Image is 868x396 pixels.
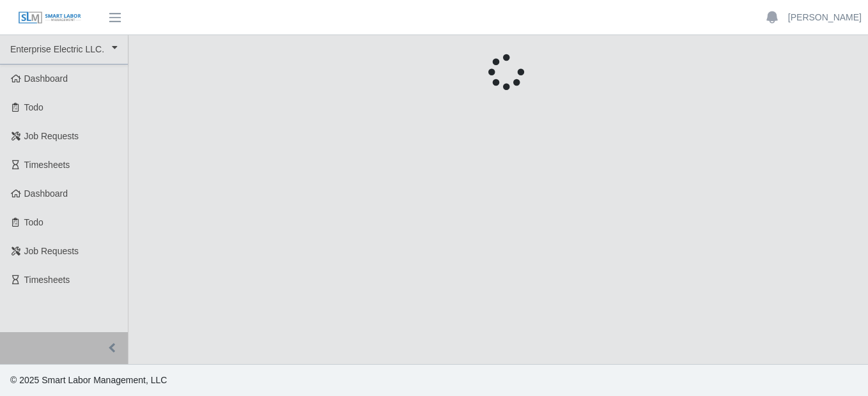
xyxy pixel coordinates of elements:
span: Timesheets [24,160,70,170]
span: Timesheets [24,275,70,285]
span: Job Requests [24,131,79,141]
span: Dashboard [24,73,68,84]
img: SLM Logo [18,11,82,25]
span: © 2025 Smart Labor Management, LLC [10,375,167,385]
span: Dashboard [24,188,68,199]
span: Todo [24,217,43,227]
span: Job Requests [24,246,79,256]
a: [PERSON_NAME] [788,11,862,24]
span: Todo [24,102,43,112]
